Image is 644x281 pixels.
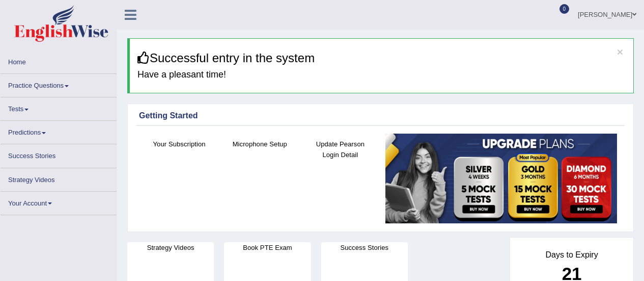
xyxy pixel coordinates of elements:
[1,168,117,188] a: Strategy Videos
[1,144,117,164] a: Success Stories
[1,97,117,117] a: Tests
[1,121,117,141] a: Predictions
[1,50,117,70] a: Home
[321,242,408,253] h4: Success Stories
[137,70,626,80] h4: Have a pleasant time!
[144,139,214,149] h4: Your Subscription
[559,4,570,14] span: 0
[127,242,214,253] h4: Strategy Videos
[137,52,626,65] h3: Successful entry in the system
[305,139,375,160] h4: Update Pearson Login Detail
[224,242,311,253] h4: Book PTE Exam
[385,134,617,223] img: small5.jpg
[617,46,623,57] button: ×
[225,139,295,149] h4: Microphone Setup
[1,74,117,94] a: Practice Questions
[139,110,622,122] div: Getting Started
[521,250,622,260] h4: Days to Expiry
[1,192,117,212] a: Your Account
